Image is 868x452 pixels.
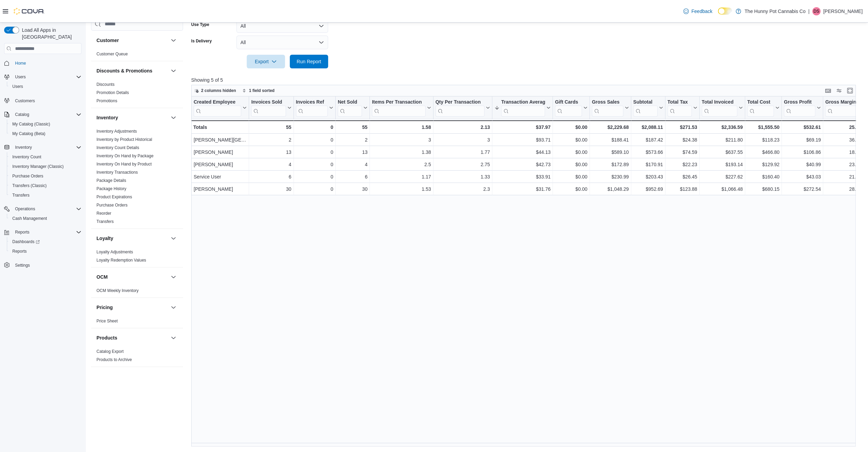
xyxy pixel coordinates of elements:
span: Purchase Orders [12,173,43,179]
h3: Inventory [96,114,118,121]
div: Items Per Transaction [372,99,426,106]
div: $74.59 [667,148,697,156]
div: $24.38 [667,136,697,144]
button: All [236,36,328,49]
button: Inventory [12,143,35,151]
a: Inventory by Product Historical [96,137,152,142]
div: $589.10 [592,148,629,156]
div: $227.62 [701,173,742,181]
div: 1.77 [435,148,490,156]
button: Settings [1,260,84,270]
button: Discounts & Promotions [96,67,168,74]
a: Inventory On Hand by Product [96,162,152,167]
div: $160.40 [747,173,779,181]
a: Customer Queue [96,52,128,56]
div: 1.58 [372,123,431,131]
button: Cash Management [7,214,84,223]
div: Gift Cards [555,99,582,106]
button: Operations [12,205,38,213]
div: 0 [296,148,333,156]
span: My Catalog (Classic) [12,121,50,127]
button: Pricing [96,304,168,311]
a: Inventory Manager (Classic) [10,162,66,171]
a: Inventory Adjustments [96,129,137,134]
h3: Customer [96,37,119,44]
div: $2,336.59 [701,123,742,131]
div: 30 [338,185,367,193]
span: Home [15,61,26,66]
div: $203.43 [633,173,663,181]
a: Transfers [96,219,114,224]
span: Inventory by Product Historical [96,137,152,142]
span: Purchase Orders [10,172,81,180]
div: $0.00 [555,123,587,131]
h3: Pricing [96,304,113,311]
a: Reports [10,247,29,255]
button: My Catalog (Classic) [7,119,84,129]
span: Promotion Details [96,90,129,95]
div: $230.99 [592,173,629,181]
div: $680.15 [747,185,779,193]
button: Users [12,73,28,81]
div: 0 [296,173,333,181]
div: $172.89 [592,160,629,169]
span: Inventory Count [10,153,81,161]
div: $466.80 [747,148,779,156]
span: Product Expirations [96,194,132,200]
div: $123.88 [667,185,697,193]
div: Transaction Average [501,99,545,117]
span: Inventory On Hand by Package [96,153,154,159]
div: Total Cost [747,99,774,106]
div: $22.23 [667,160,697,169]
div: Gift Card Sales [555,99,582,117]
div: $37.97 [494,123,550,131]
div: 13 [251,148,291,156]
span: 2 columns hidden [201,88,236,93]
p: [PERSON_NAME] [823,7,863,15]
div: 0 [296,123,333,131]
div: 1.53 [372,185,431,193]
div: $211.80 [701,136,742,144]
button: Qty Per Transaction [435,99,490,117]
span: Customer Queue [96,51,128,57]
div: 3 [372,136,431,144]
button: Catalog [1,110,84,119]
div: $33.91 [494,173,550,181]
button: Products [96,334,168,341]
button: Net Sold [338,99,367,117]
div: 21.15% [825,173,865,181]
a: Customers [12,97,38,105]
div: $31.76 [494,185,550,193]
div: Created Employee [194,99,241,106]
div: [PERSON_NAME] [194,185,247,193]
div: Gross Margin [825,99,860,117]
div: $106.86 [784,148,821,156]
a: Dashboards [7,237,84,247]
div: Service User [194,173,247,181]
span: Cash Management [12,216,47,221]
div: 3 [435,136,490,144]
div: 28.61% [825,185,865,193]
div: 6 [338,173,367,181]
div: $0.00 [555,160,587,169]
a: Package Details [96,178,126,183]
span: Inventory On Hand by Product [96,161,152,167]
span: Promotions [96,98,117,104]
a: Dashboards [10,238,42,246]
span: My Catalog (Classic) [10,120,81,128]
span: Load All Apps in [GEOGRAPHIC_DATA] [19,27,81,40]
div: $118.23 [747,136,779,144]
button: Loyalty [96,235,168,242]
div: $43.03 [784,173,821,181]
div: Total Cost [747,99,774,117]
div: Dayton Sobon [812,7,820,15]
a: Users [10,82,26,91]
span: Package Details [96,178,126,183]
div: $42.73 [494,160,550,169]
div: $271.53 [667,123,697,131]
span: Reorder [96,211,111,216]
input: Dark Mode [718,8,732,15]
span: Inventory Adjustments [96,129,137,134]
span: 1 field sorted [249,88,275,93]
button: Reports [7,247,84,256]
